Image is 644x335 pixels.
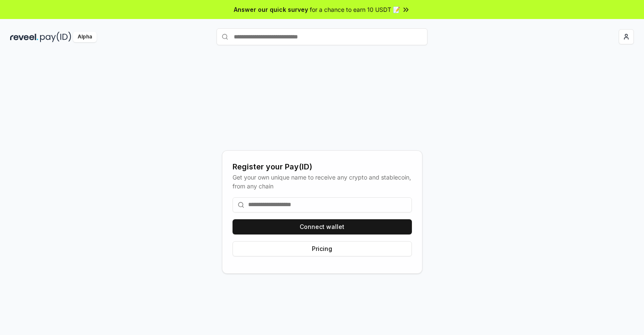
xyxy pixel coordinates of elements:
span: Answer our quick survey [234,5,308,14]
img: pay_id [40,32,71,42]
div: Get your own unique name to receive any crypto and stablecoin, from any chain [233,173,412,191]
button: Pricing [233,241,412,256]
img: reveel_dark [10,32,38,42]
div: Register your Pay(ID) [233,161,412,173]
span: for a chance to earn 10 USDT 📝 [310,5,400,14]
div: Alpha [73,32,97,42]
button: Connect wallet [233,219,412,234]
